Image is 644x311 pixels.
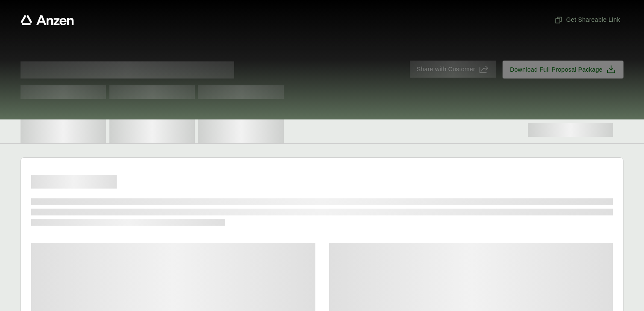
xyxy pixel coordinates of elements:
[198,85,284,99] span: Test
[109,85,195,99] span: Test
[21,85,106,99] span: Test
[417,65,475,74] span: Share with Customer
[21,15,74,25] a: Anzen website
[21,61,234,78] span: Proposal for
[554,15,620,24] span: Get Shareable Link
[551,12,623,28] button: Get Shareable Link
